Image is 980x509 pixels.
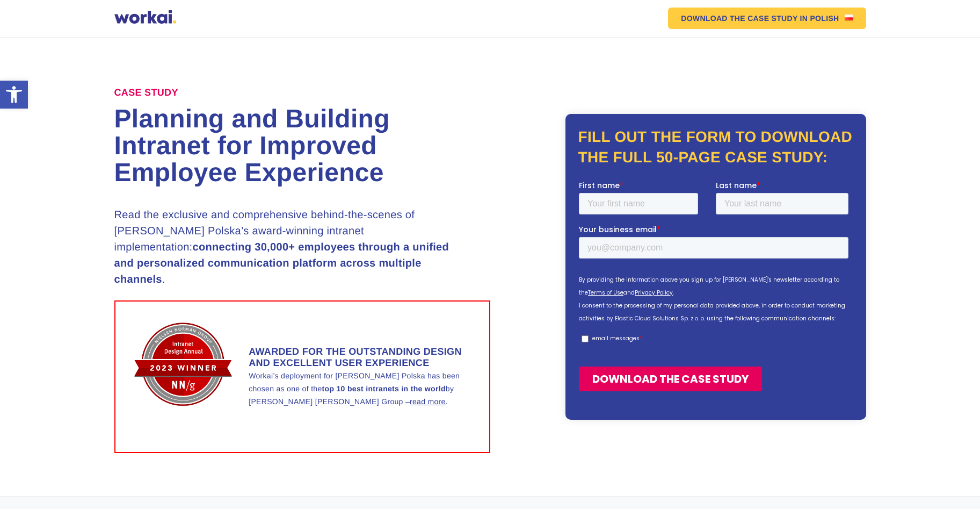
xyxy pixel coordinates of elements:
[249,346,478,369] h4: AWARDED FOR THE OUTSTANDING DESIGN AND EXCELLENT USER EXPERIENCE
[132,312,235,415] img: Award Image
[845,15,853,20] img: US flag
[681,15,797,22] em: DOWNLOAD THE CASE STUDY
[114,87,178,99] label: CASE STUDY
[579,180,853,400] iframe: Form 0
[114,106,490,187] h1: Planning and Building Intranet for Improved Employee Experience
[114,207,453,288] h3: Read the exclusive and comprehensive behind-the-scenes of [PERSON_NAME] Polska’s award-winning in...
[249,369,478,408] p: Workai’s deployment for [PERSON_NAME] Polska has been chosen as one of the by [PERSON_NAME] [PERS...
[114,241,449,285] strong: connecting 30,000+ employees through a unified and personalized communication platform across mul...
[410,397,446,406] a: read more
[322,384,446,393] strong: top 10 best intranets in the world
[578,127,853,168] h2: Fill out the form to download the full 50-page case study:
[668,8,866,29] a: DOWNLOAD THE CASE STUDYIN POLISHUS flag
